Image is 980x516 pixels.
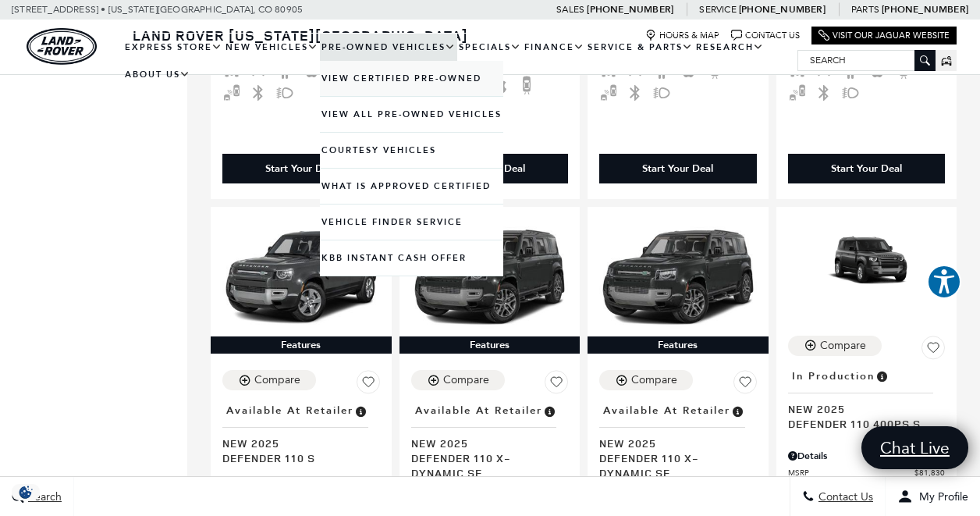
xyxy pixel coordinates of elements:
button: Compare Vehicle [411,370,505,390]
span: Vehicle is in stock and ready for immediate delivery. Due to demand, availability is subject to c... [542,402,556,419]
span: Contact Us [815,490,873,504]
a: [PHONE_NUMBER] [882,3,968,16]
span: Service [699,4,736,15]
a: [STREET_ADDRESS] • [US_STATE][GEOGRAPHIC_DATA], CO 80905 [12,4,303,15]
div: Compare [631,373,677,387]
a: View Certified Pre-Owned [320,61,503,96]
span: In Production [792,368,875,385]
span: Bluetooth [249,86,268,97]
span: Bluetooth [815,86,833,97]
a: View All Pre-Owned Vehicles [320,97,503,132]
span: Available at Retailer [603,402,730,419]
span: Fog Lights [841,86,860,97]
span: Available at Retailer [415,402,542,419]
span: Blind Spot Monitor [222,86,241,97]
img: Land Rover [27,28,97,65]
div: Pricing Details - Defender 110 400PS S [788,449,946,463]
img: 2025 Land Rover Defender 110 X-Dynamic SE [599,219,757,336]
a: EXPRESS STORE [123,34,224,61]
span: Parts [851,4,879,15]
input: Search [798,51,935,69]
span: New 2025 [599,436,745,450]
a: Land Rover [US_STATE][GEOGRAPHIC_DATA] [123,26,478,44]
a: Finance [523,34,586,61]
a: New Vehicles [224,34,320,61]
a: What Is Approved Certified [320,169,503,204]
span: Blind Spot Monitor [788,86,807,97]
div: Start Your Deal [788,154,946,183]
a: land-rover [27,28,97,65]
a: Vehicle Finder Service [320,205,503,240]
div: Start Your Deal [642,162,713,176]
a: Visit Our Jaguar Website [818,30,950,41]
div: Start Your Deal [222,154,380,183]
a: Pre-Owned Vehicles [320,34,457,61]
span: Vehicle is in stock and ready for immediate delivery. Due to demand, availability is subject to c... [730,402,744,419]
div: Start Your Deal [599,154,757,183]
section: Click to Open Cookie Consent Modal [8,484,44,500]
span: Vehicle is in stock and ready for immediate delivery. Due to demand, availability is subject to c... [353,402,367,419]
a: [PHONE_NUMBER] [587,3,673,16]
div: Start Your Deal [831,162,902,176]
div: Compare [254,373,300,387]
div: Features [588,336,769,354]
a: MSRP $81,830 [788,467,946,479]
span: $81,830 [914,467,945,479]
button: Explore your accessibility options [927,265,961,299]
aside: Accessibility Help Desk [927,265,961,302]
a: KBB Instant Cash Offer [320,240,503,276]
span: Defender 110 X-Dynamic SE [599,450,745,480]
button: Save Vehicle [921,336,945,365]
span: Available at Retailer [226,402,353,419]
span: Defender 110 400PS S [788,416,934,431]
nav: Main Navigation [123,34,797,88]
img: 2025 Land Rover Defender 110 X-Dynamic SE [411,219,569,336]
a: Chat Live [861,426,968,469]
span: Backup Camera [517,78,536,89]
span: Vehicle is being built. Estimated time of delivery is 5-12 weeks. MSRP will be finalized when the... [875,368,889,385]
a: Available at RetailerNew 2025Defender 110 S [222,400,380,465]
img: 2025 Land Rover Defender 110 S [222,219,380,336]
a: Service & Parts [586,34,694,61]
span: Defender 110 S [222,450,368,465]
img: 2025 LAND ROVER Defender 110 400PS S [788,219,946,307]
a: In ProductionNew 2025Defender 110 400PS S [788,365,946,431]
span: Defender 110 X-Dynamic SE [411,450,557,480]
button: Compare Vehicle [222,370,316,390]
a: Courtesy Vehicles [320,133,503,168]
span: Bluetooth [626,86,644,97]
span: MSRP [788,467,915,479]
a: About Us [123,61,192,88]
span: Land Rover [US_STATE][GEOGRAPHIC_DATA] [133,26,468,44]
span: Sales [556,4,584,15]
span: New 2025 [788,401,934,416]
div: Start Your Deal [265,162,336,176]
button: Save Vehicle [733,370,757,400]
span: Blind Spot Monitor [599,86,618,97]
a: Available at RetailerNew 2025Defender 110 X-Dynamic SE [599,400,757,480]
a: Specials [457,34,523,61]
img: Opt-Out Icon [8,484,44,500]
span: Fog Lights [652,86,671,97]
a: Hours & Map [645,30,719,41]
a: [PHONE_NUMBER] [739,3,826,16]
a: Contact Us [731,30,800,41]
button: Open user profile menu [886,477,980,516]
span: Fog Lights [275,86,294,97]
button: Compare Vehicle [599,370,693,390]
div: Features [399,336,581,354]
button: Compare Vehicle [788,336,882,356]
span: New 2025 [222,436,368,450]
div: Features [211,336,392,354]
div: Compare [443,373,489,387]
span: Chat Live [872,437,957,458]
button: Save Vehicle [357,370,380,400]
button: Save Vehicle [545,370,568,400]
div: Compare [820,339,866,353]
a: Research [694,34,765,61]
span: My Profile [913,490,968,504]
span: New 2025 [411,436,557,450]
a: Available at RetailerNew 2025Defender 110 X-Dynamic SE [411,400,569,480]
